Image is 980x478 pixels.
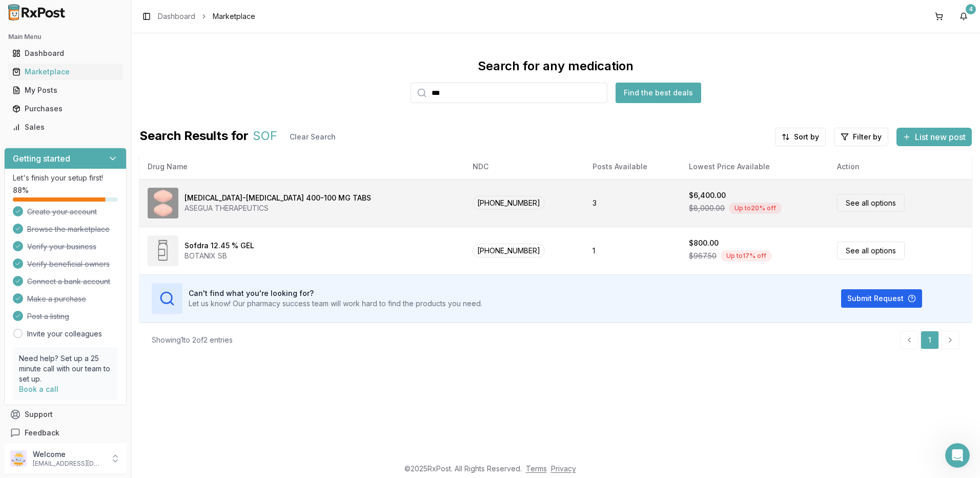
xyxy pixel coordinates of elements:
a: My Posts [8,81,122,99]
span: Filter by [853,132,882,142]
span: Post a listing [27,311,69,322]
img: RxPost Logo [4,4,70,21]
p: Need help? Set up a 25 minute call with our team to set up. [19,353,112,384]
a: List new post [896,133,972,143]
p: [EMAIL_ADDRESS][DOMAIN_NAME] [33,460,104,468]
img: Sofosbuvir-Velpatasvir 400-100 MG TABS [148,188,178,218]
div: Up to 20 % off [729,203,782,214]
div: Sofdra 12.45 % GEL [185,241,254,251]
button: Submit Request [841,289,922,308]
span: $8,000.00 [689,203,725,213]
div: Search for any medication [478,58,634,74]
a: Dashboard [158,11,195,22]
span: Marketplace [213,11,255,22]
button: Sales [4,119,127,135]
th: Drug Name [139,154,464,179]
a: Sales [8,118,122,136]
img: Sofdra 12.45 % GEL [148,235,178,266]
th: Lowest Price Available [681,154,829,179]
img: User avatar [10,450,27,467]
h3: Can't find what you're looking for? [189,288,482,298]
div: Showing 1 to 2 of 2 entries [152,335,233,345]
button: Dashboard [4,45,127,62]
div: $6,400.00 [689,190,726,201]
span: [PHONE_NUMBER] [473,244,545,257]
div: Purchases [12,104,118,114]
p: Let's finish your setup first! [13,173,118,183]
button: Marketplace [4,64,127,80]
div: Sales [12,122,118,132]
button: Purchases [4,101,127,117]
th: Action [829,154,972,179]
div: $800.00 [689,238,719,248]
button: Feedback [4,424,127,442]
nav: breadcrumb [158,11,255,22]
td: 3 [584,179,681,227]
button: 4 [955,8,972,25]
div: BOTANIX SB [185,251,254,261]
div: My Posts [12,85,118,95]
a: Privacy [551,464,576,473]
button: My Posts [4,82,127,98]
a: Terms [526,464,547,473]
h3: Getting started [13,152,70,165]
button: Find the best deals [616,83,701,103]
span: Create your account [27,207,97,217]
span: $967.50 [689,251,717,261]
button: List new post [896,128,972,146]
span: 88 % [13,185,29,195]
a: Dashboard [8,44,122,63]
button: Sort by [775,128,826,146]
a: Marketplace [8,63,122,81]
span: Feedback [25,428,59,438]
div: Dashboard [12,48,118,58]
a: See all options [837,242,905,260]
span: Browse the marketplace [27,224,110,234]
span: Search Results for [139,128,249,146]
span: List new post [915,131,966,143]
a: Book a call [19,385,58,393]
th: NDC [464,154,584,179]
td: 1 [584,227,681,274]
nav: pagination [900,331,959,349]
a: 1 [921,331,939,349]
a: Purchases [8,99,122,118]
p: Let us know! Our pharmacy success team will work hard to find the products you need. [189,298,482,309]
a: See all options [837,194,905,212]
a: Invite your colleagues [27,329,102,339]
span: Verify your business [27,242,96,252]
button: Clear Search [281,128,344,146]
div: [MEDICAL_DATA]-[MEDICAL_DATA] 400-100 MG TABS [185,193,371,203]
span: Connect a bank account [27,276,110,287]
button: Filter by [834,128,888,146]
span: Verify beneficial owners [27,259,110,269]
span: [PHONE_NUMBER] [473,196,545,210]
span: Sort by [794,132,819,142]
p: Welcome [33,449,104,460]
h2: Main Menu [8,33,122,41]
div: Up to 17 % off [721,250,772,262]
th: Posts Available [584,154,681,179]
button: Support [4,405,127,424]
div: 4 [966,4,976,14]
iframe: Intercom live chat [945,443,970,468]
div: Marketplace [12,67,118,77]
div: ASEGUA THERAPEUTICS [185,203,371,213]
span: Make a purchase [27,294,86,304]
span: SOF [253,128,277,146]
